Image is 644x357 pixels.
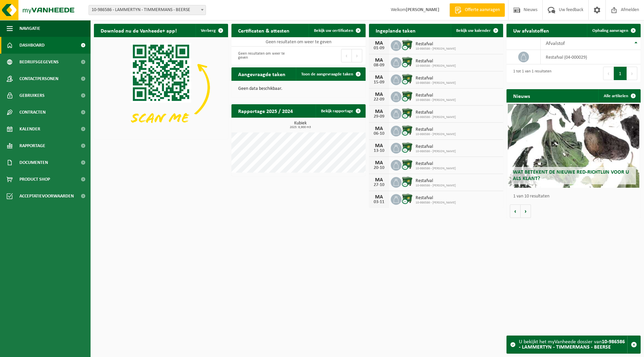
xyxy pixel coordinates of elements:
[416,59,456,64] span: Restafval
[519,339,625,350] strong: 10-986586 - LAMMERTYN - TIMMERMANS - BEERSE
[94,37,228,138] img: Download de VHEPlus App
[506,89,537,102] h2: Nieuws
[372,63,386,68] div: 08-09
[372,109,386,114] div: MA
[401,73,413,85] img: WB-1100-CU
[372,148,386,153] div: 13-10
[19,121,40,137] span: Kalender
[587,24,640,37] a: Ophaling aanvragen
[513,194,637,199] p: 1 van 10 resultaten
[372,58,386,63] div: MA
[231,24,296,37] h2: Certificaten & attesten
[510,204,521,218] button: Vorige
[416,178,456,184] span: Restafval
[416,195,456,201] span: Restafval
[89,5,206,15] span: 10-986586 - LAMMERTYN - TIMMERMANS - BEERSE
[301,72,353,76] span: Toon de aangevraagde taken
[598,89,640,103] a: Alle artikelen
[401,108,413,119] img: WB-1100-CU
[19,54,59,70] span: Bedrijfsgegevens
[614,67,627,80] button: 1
[19,87,45,104] span: Gebruikers
[372,131,386,136] div: 06-10
[401,159,413,170] img: WB-1100-CU
[508,104,639,188] a: Wat betekent de nieuwe RED-richtlijn voor u als klant?
[521,204,531,218] button: Volgende
[316,104,365,118] a: Bekijk rapportage
[369,24,422,37] h2: Ingeplande taken
[94,24,183,37] h2: Download nu de Vanheede+ app!
[372,75,386,80] div: MA
[19,104,46,121] span: Contracten
[372,143,386,148] div: MA
[401,91,413,102] img: WB-1100-CU
[416,150,456,154] span: 10-986586 - [PERSON_NAME]
[627,67,637,80] button: Next
[416,132,456,136] span: 10-986586 - [PERSON_NAME]
[235,121,366,129] h3: Kubiek
[416,115,456,119] span: 10-986586 - [PERSON_NAME]
[541,50,641,64] td: restafval (04-000029)
[416,144,456,150] span: Restafval
[314,28,353,33] span: Bekijk uw certificaten
[449,3,505,17] a: Offerte aanvragen
[19,154,48,171] span: Documenten
[196,24,227,37] button: Verberg
[416,93,456,98] span: Restafval
[231,67,292,80] h2: Aangevraagde taken
[238,86,359,91] p: Geen data beschikbaar.
[372,80,386,85] div: 15-09
[416,127,456,132] span: Restafval
[372,166,386,170] div: 20-10
[19,171,50,188] span: Product Shop
[401,56,413,68] img: WB-1100-CU
[309,24,365,37] a: Bekijk uw certificaten
[372,177,386,183] div: MA
[372,114,386,119] div: 29-09
[416,64,456,68] span: 10-986586 - [PERSON_NAME]
[416,110,456,115] span: Restafval
[416,167,456,171] span: 10-986586 - [PERSON_NAME]
[296,67,365,81] a: Toon de aangevraagde taken
[519,336,627,353] div: U bekijkt het myVanheede dossier van
[416,161,456,167] span: Restafval
[372,97,386,102] div: 22-09
[231,104,300,117] h2: Rapportage 2025 / 2024
[603,67,614,80] button: Previous
[201,28,216,33] span: Verberg
[416,47,456,51] span: 10-986586 - [PERSON_NAME]
[401,142,413,153] img: WB-1100-CU
[341,49,352,62] button: Previous
[19,20,40,37] span: Navigatie
[592,28,628,33] span: Ophaling aanvragen
[401,125,413,136] img: WB-1100-CU
[372,126,386,131] div: MA
[372,41,386,46] div: MA
[352,49,362,62] button: Next
[416,201,456,205] span: 10-986586 - [PERSON_NAME]
[451,24,502,37] a: Bekijk uw kalender
[19,137,45,154] span: Rapportage
[231,37,366,47] td: Geen resultaten om weer te geven
[416,76,456,81] span: Restafval
[372,183,386,187] div: 27-10
[401,176,413,187] img: WB-1100-CU
[416,98,456,102] span: 10-986586 - [PERSON_NAME]
[372,92,386,97] div: MA
[456,28,491,33] span: Bekijk uw kalender
[406,7,439,12] strong: [PERSON_NAME]
[546,41,565,46] span: Afvalstof
[510,66,551,81] div: 1 tot 1 van 1 resultaten
[416,81,456,85] span: 10-986586 - [PERSON_NAME]
[416,184,456,188] span: 10-986586 - [PERSON_NAME]
[372,160,386,166] div: MA
[235,126,366,129] span: 2025: 9,900 m3
[235,48,295,63] div: Geen resultaten om weer te geven
[416,42,456,47] span: Restafval
[506,24,556,37] h2: Uw afvalstoffen
[19,188,74,204] span: Acceptatievoorwaarden
[401,193,413,204] img: WB-1100-CU
[372,194,386,200] div: MA
[463,7,501,13] span: Offerte aanvragen
[19,70,58,87] span: Contactpersonen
